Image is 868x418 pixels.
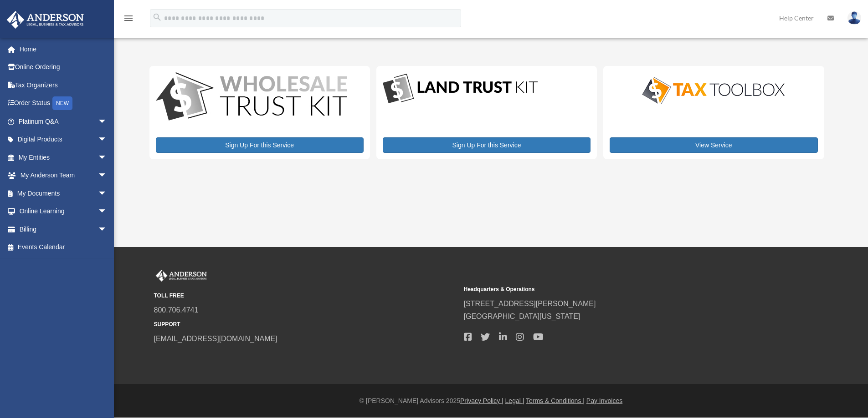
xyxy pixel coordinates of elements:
a: Order StatusNEW [6,94,121,113]
a: Online Ordering [6,58,121,76]
a: My Anderson Teamarrow_drop_down [6,166,121,185]
i: menu [123,13,134,24]
a: My Documentsarrow_drop_down [6,184,121,202]
a: [GEOGRAPHIC_DATA][US_STATE] [464,312,580,320]
span: arrow_drop_down [98,184,116,203]
a: Privacy Policy | [460,397,503,404]
a: My Entitiesarrow_drop_down [6,148,121,166]
small: TOLL FREE [154,291,457,301]
i: search [152,12,162,22]
div: © [PERSON_NAME] Advisors 2025 [114,395,868,407]
img: Anderson Advisors Platinum Portal [4,11,87,29]
a: Platinum Q&Aarrow_drop_down [6,112,121,131]
a: Digital Productsarrow_drop_down [6,131,116,149]
img: Anderson Advisors Platinum Portal [154,270,209,282]
a: Legal | [505,397,524,404]
a: Sign Up For this Service [156,137,364,153]
a: Terms & Conditions | [526,397,585,404]
a: Sign Up For this Service [383,137,591,153]
span: arrow_drop_down [98,131,116,149]
a: menu [123,16,134,24]
span: arrow_drop_down [98,112,116,131]
a: Online Learningarrow_drop_down [6,202,121,221]
small: SUPPORT [154,320,457,329]
a: 800.706.4741 [154,306,199,314]
a: Tax Organizers [6,76,121,94]
a: [EMAIL_ADDRESS][DOMAIN_NAME] [154,335,277,342]
a: Pay Invoices [586,397,622,404]
img: WS-Trust-Kit-lgo-1.jpg [156,72,347,123]
span: arrow_drop_down [98,166,116,185]
img: User Pic [847,11,861,25]
small: Headquarters & Operations [464,285,767,294]
span: arrow_drop_down [98,202,116,221]
img: LandTrust_lgo-1.jpg [383,72,538,106]
span: arrow_drop_down [98,148,116,167]
a: Home [6,40,121,58]
a: Billingarrow_drop_down [6,220,121,238]
span: arrow_drop_down [98,220,116,239]
a: [STREET_ADDRESS][PERSON_NAME] [464,300,596,307]
a: View Service [610,137,817,153]
div: NEW [52,96,72,110]
a: Events Calendar [6,238,121,257]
